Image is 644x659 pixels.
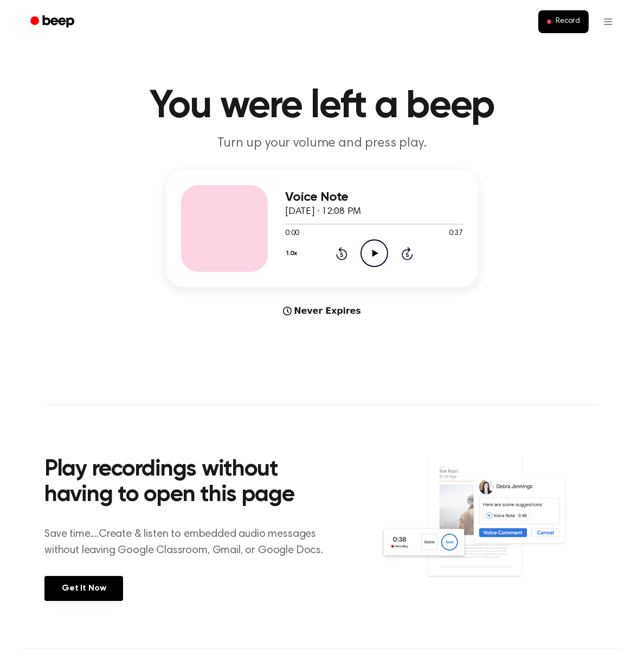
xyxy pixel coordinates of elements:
[166,305,478,318] div: Never Expires
[285,228,299,239] span: 0:00
[380,454,600,600] img: Voice Comments on Docs and Recording Widget
[538,10,589,33] button: Record
[285,244,301,263] button: 1.0x
[44,576,123,601] a: Get It Now
[114,135,530,153] p: Turn up your volume and press play.
[595,9,621,35] button: Open menu
[285,190,463,205] h3: Voice Note
[449,228,463,239] span: 0:37
[23,11,84,33] a: Beep
[44,87,600,126] h1: You were left a beep
[285,207,361,217] span: [DATE] · 12:08 PM
[556,17,580,27] span: Record
[44,526,337,559] p: Save time....Create & listen to embedded audio messages without leaving Google Classroom, Gmail, ...
[44,457,337,509] h2: Play recordings without having to open this page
